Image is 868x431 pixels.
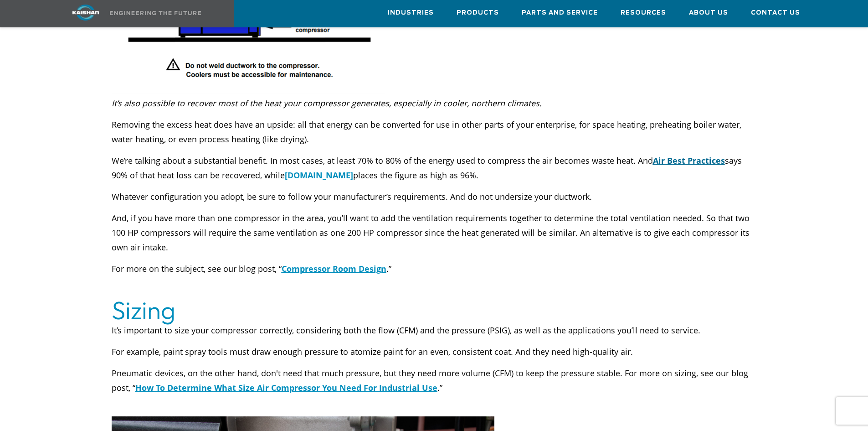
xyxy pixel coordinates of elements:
span: Resources [621,8,666,18]
img: Engineering the future [110,11,201,15]
a: [DOMAIN_NAME] [285,170,353,181]
span: Industries [388,8,434,18]
p: It’s important to size your compressor correctly, considering both the flow (CFM) and the pressur... [112,323,757,338]
span: Contact Us [751,8,800,18]
a: Contact Us [751,0,800,25]
img: kaishan logo [51,5,120,21]
a: Air Best Practices [653,155,725,166]
h2: Sizing [112,297,757,323]
span: About Us [689,8,728,18]
a: How To Determine What Size Air Compressor You Need For Industrial Use [135,382,437,393]
p: For more on the subject, see our blog post, “ .” [112,261,757,276]
a: About Us [689,0,728,25]
p: Removing the excess heat does have an upside: all that energy can be converted for use in other p... [112,117,757,146]
p: Pneumatic devices, on the other hand, don't need that much pressure, but they need more volume (C... [112,366,757,395]
a: Compressor Room Design [282,263,386,274]
p: And, if you have more than one compressor in the area, you’ll want to add the ventilation require... [112,211,757,254]
a: Industries [388,0,434,25]
span: Products [457,8,499,18]
a: Parts and Service [522,0,598,25]
a: Resources [621,0,666,25]
p: Whatever configuration you adopt, be sure to follow your manufacturer’s requirements. And do not ... [112,189,757,204]
em: It’s also possible to recover most of the heat your compressor generates, especially in cooler, n... [112,98,542,109]
p: We’re talking about a substantial benefit. In most cases, at least 70% to 80% of the energy used ... [112,153,757,182]
a: Products [457,0,499,25]
p: For example, paint spray tools must draw enough pressure to atomize paint for an even, consistent... [112,344,757,359]
span: Parts and Service [522,8,598,18]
